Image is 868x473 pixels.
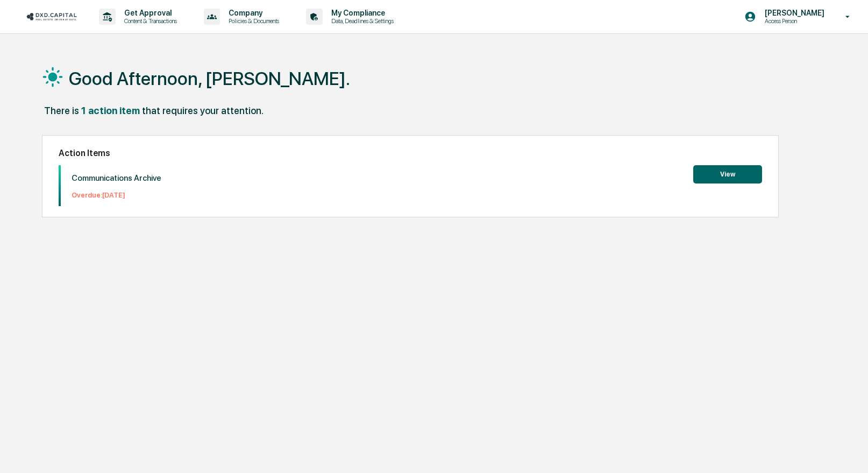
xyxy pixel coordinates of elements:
[693,168,762,179] a: View
[756,17,830,25] p: Access Person
[323,17,399,25] p: Data, Deadlines & Settings
[116,9,182,17] p: Get Approval
[756,9,830,17] p: [PERSON_NAME]
[220,17,284,25] p: Policies & Documents
[72,191,161,199] p: Overdue: [DATE]
[116,17,182,25] p: Content & Transactions
[693,165,762,183] button: View
[69,68,350,89] h1: Good Afternoon, [PERSON_NAME].
[72,173,161,183] p: Communications Archive
[142,105,264,116] div: that requires your attention.
[44,105,79,116] div: There is
[81,105,140,116] div: 1 action item
[26,11,77,22] img: logo
[59,148,762,158] h2: Action Items
[323,9,399,17] p: My Compliance
[220,9,284,17] p: Company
